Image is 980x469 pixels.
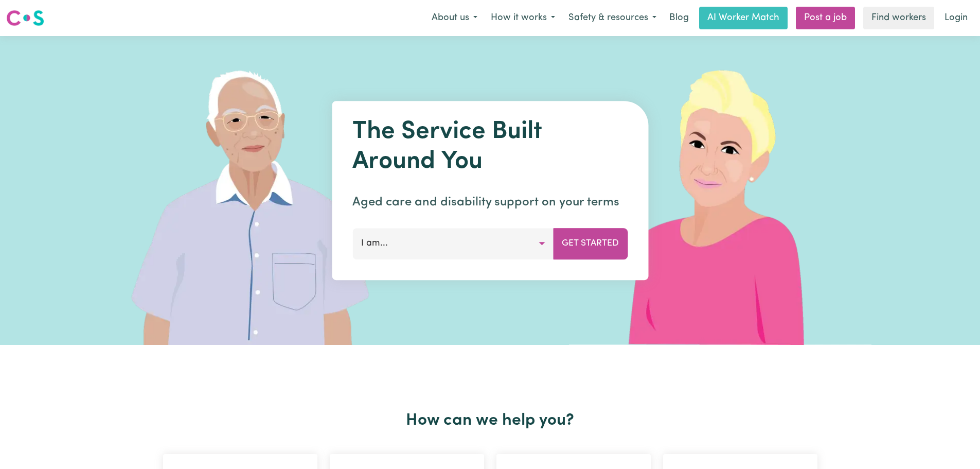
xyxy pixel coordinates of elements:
h2: How can we help you? [157,411,824,430]
a: Login [938,7,974,29]
img: Careseekers logo [6,9,44,27]
a: Blog [663,7,695,29]
a: Find workers [863,7,934,29]
a: Careseekers logo [6,6,44,30]
button: Safety & resources [562,7,663,29]
button: How it works [484,7,562,29]
button: Get Started [553,228,628,259]
button: About us [425,7,484,29]
p: Aged care and disability support on your terms [352,193,628,212]
button: I am... [352,228,554,259]
a: Post a job [796,7,855,29]
a: AI Worker Match [699,7,788,29]
h1: The Service Built Around You [352,117,628,177]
